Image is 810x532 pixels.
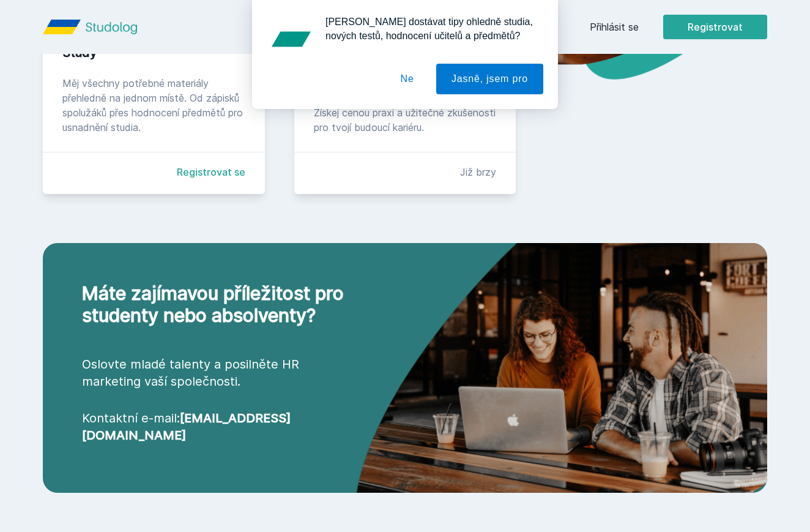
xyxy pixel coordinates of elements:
[267,15,316,64] img: notification icon
[356,201,767,493] img: cta-hero.png
[316,15,543,43] div: [PERSON_NAME] dostávat tipy ohledně studia, nových testů, hodnocení učitelů a předmětů?
[436,64,543,94] button: Jasně, jsem pro
[385,64,429,94] button: Ne
[82,282,356,326] h2: Máte zajímavou příležitost pro studenty nebo absolventy?
[82,410,356,444] p: Kontaktní e-mail:
[460,165,496,179] div: Již brzy
[82,411,291,443] a: [EMAIL_ADDRESS][DOMAIN_NAME]
[82,356,356,390] p: Oslovte mladé talenty a posilněte HR marketing vaší společnosti.
[177,165,245,179] a: Registrovat se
